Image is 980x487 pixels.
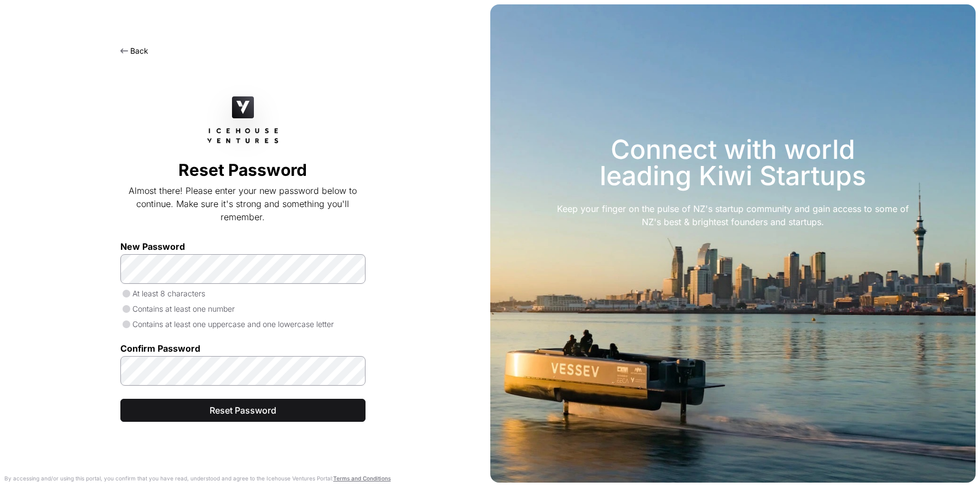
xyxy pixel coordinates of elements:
img: Icehouse Ventures [205,125,282,147]
p: Contains at least one number [120,303,366,314]
h2: Reset Password [120,160,366,180]
a: Back [120,46,148,55]
a: Terms and Conditions [333,475,391,482]
p: By accessing and/or using this portal, you confirm that you have read, understood and agree to th... [4,474,391,483]
label: Confirm Password [120,343,366,354]
div: Keep your finger on the pulse of NZ's startup community and gain access to some of NZ's best & br... [549,202,917,228]
label: New Password [120,241,366,252]
img: Icehouse Ventures [232,96,254,118]
p: Contains at least one uppercase and one lowercase letter [120,319,366,330]
p: At least 8 characters [120,288,366,299]
button: Reset Password [120,399,366,422]
h3: Connect with world leading Kiwi Startups [549,136,917,189]
span: Reset Password [134,404,352,417]
p: Almost there! Please enter your new password below to continue. Make sure it's strong and somethi... [120,184,366,224]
